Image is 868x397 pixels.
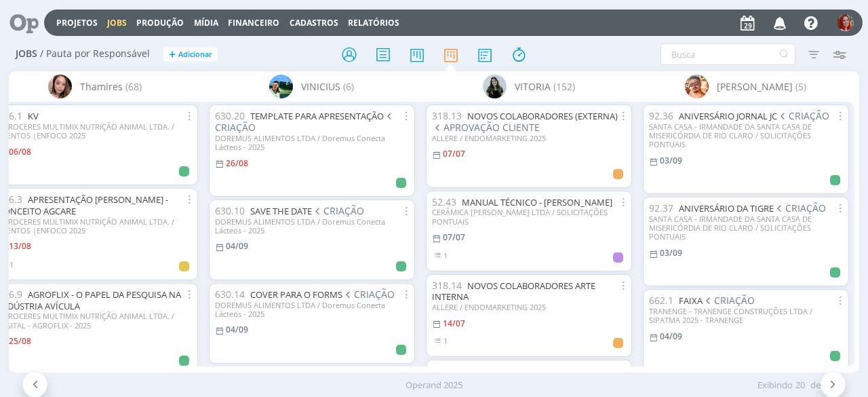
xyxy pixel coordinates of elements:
[836,11,854,35] button: G
[163,48,218,62] button: +Adicionar
[52,18,102,29] button: Projetos
[9,240,31,252] : 13/08
[344,18,403,29] button: Relatórios
[348,17,399,29] a: Relatórios
[290,17,338,29] span: Cadastros
[215,217,409,235] div: DOREMUS ALIMENTOS LTDA / Doremus Conecta Lácteos - 2025
[169,48,176,62] span: +
[215,134,409,151] div: DOREMUS ALIMENTOS LTDA / Doremus Conecta Lácteos - 2025
[679,202,774,214] a: ANIVERSÁRIO DA TIGRE
[224,18,283,29] button: Financeiro
[9,146,31,157] : 06/08
[777,109,829,122] span: CRIAÇÃO
[649,307,843,324] div: TRANENGE - TRANENGE CONSTRUÇÕES LTDA / SIPATMA 2025 - TRANENGE
[432,121,540,134] span: APROVAÇÃO CLIENTE
[9,335,31,347] : 25/08
[679,295,703,307] a: FAIXA
[250,288,342,301] a: COVER PARA O FORMS
[432,279,462,292] span: 318.14
[9,259,14,269] span: 1
[432,109,462,122] span: 318.13
[132,18,188,29] button: Produção
[553,79,575,94] span: (152)
[432,195,456,208] span: 52.43
[228,17,279,29] a: Financeiro
[285,18,342,29] button: Cadastros
[443,250,448,261] span: 1
[467,110,618,122] a: NOVOS COLABORADORES (EXTERNA)
[80,79,123,94] span: Thamires
[226,157,248,169] : 26/08
[837,14,854,31] img: G
[462,196,612,208] a: MANUAL TÉCNICO - [PERSON_NAME]
[16,48,37,60] span: Jobs
[483,75,507,98] img: V
[269,75,293,98] img: V
[660,155,682,166] : 03/09
[795,79,806,94] span: (5)
[649,214,843,242] div: SANTA CASA - IRMANDADE DA SANTA CASA DE MISERICÓRDIA DE RIO CLARO / SOLICITAÇÕES PONTUAIS
[795,379,805,392] span: 20
[250,205,312,217] a: SAVE THE DATE
[194,17,218,29] a: Mídia
[443,231,465,243] : 07/07
[432,364,462,377] span: 318.14
[443,318,465,329] : 14/07
[107,17,127,29] a: Jobs
[432,208,626,225] div: CERÂMICA [PERSON_NAME] LTDA / SOLICITAÇÕES PONTUAIS
[125,79,142,94] span: (68)
[215,109,395,134] span: CRIAÇÃO
[703,294,755,307] span: CRIAÇÃO
[757,379,793,392] span: Exibindo
[443,336,448,346] span: 1
[226,324,248,335] : 04/09
[432,365,595,389] a: NOVOS COLABORADORES ARTE INTERNA
[810,379,821,392] span: de
[432,134,626,143] div: ALLERE / ENDOMARKETING 2025
[40,48,150,60] span: / Pauta por Responsável
[443,148,465,159] : 07/07
[717,79,793,94] span: [PERSON_NAME]
[343,79,354,94] span: (6)
[685,75,709,98] img: V
[660,330,682,342] : 04/09
[660,247,682,259] : 03/09
[103,18,131,29] button: Jobs
[250,110,384,122] a: TEMPLATE PARA APRESENTAÇÃO
[136,17,184,29] a: Produção
[215,288,245,301] span: 630.14
[215,204,245,217] span: 630.10
[56,17,98,29] a: Projetos
[28,110,39,122] a: KV
[48,75,72,98] img: T
[226,240,248,252] : 04/09
[190,18,222,29] button: Mídia
[215,109,245,122] span: 630.20
[432,303,626,311] div: ALLERE / ENDOMARKETING 2025
[178,50,212,59] span: Adicionar
[679,110,777,122] a: ANIVERSÁRIO JORNAL JC
[432,280,595,303] a: NOVOS COLABORADORES ARTE INTERNA
[515,79,551,94] span: VITORIA
[342,288,395,301] span: CRIAÇÃO
[649,122,843,149] div: SANTA CASA - IRMANDADE DA SANTA CASA DE MISERICÓRDIA DE RIO CLARO / SOLICITAÇÕES PONTUAIS
[215,301,409,318] div: DOREMUS ALIMENTOS LTDA / Doremus Conecta Lácteos - 2025
[649,202,673,214] span: 92.37
[312,204,364,217] span: CRIAÇÃO
[774,202,826,214] span: CRIAÇÃO
[649,294,673,307] span: 662.1
[301,79,340,94] span: VINICIUS
[660,43,795,65] input: Busca
[649,109,673,122] span: 92.36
